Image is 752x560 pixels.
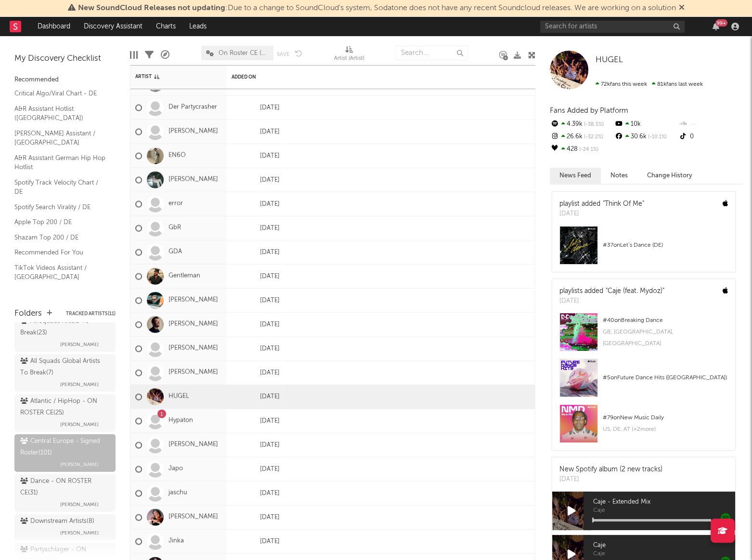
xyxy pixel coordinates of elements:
[60,379,99,390] span: [PERSON_NAME]
[135,74,207,80] div: Artist
[14,202,106,213] a: Spotify Search Virality / DE
[601,168,637,184] button: Notes
[60,499,99,510] span: [PERSON_NAME]
[232,487,280,499] div: [DATE]
[277,52,289,57] button: Save
[60,459,99,470] span: [PERSON_NAME]
[550,168,601,184] button: News Feed
[559,475,662,484] div: [DATE]
[169,104,217,112] a: Der Partycrasher
[169,513,218,521] a: [PERSON_NAME]
[66,311,116,316] button: Tracked Artists(11)
[552,404,735,450] a: #79onNew Music DailyUS, DE, AT (+2more)
[77,17,149,36] a: Discovery Assistant
[14,314,116,352] a: All Squads Artists To Break(23)[PERSON_NAME]
[559,286,664,296] div: playlists added
[232,74,265,80] div: Added On
[14,308,42,320] div: Folders
[593,551,735,557] span: Caje
[60,527,99,539] span: [PERSON_NAME]
[232,102,280,113] div: [DATE]
[169,152,186,160] a: EN6O
[219,50,269,56] span: On Roster CE (Artists Only)
[14,128,106,148] a: [PERSON_NAME] Assistant / [GEOGRAPHIC_DATA]
[14,74,116,86] div: Recommended
[14,177,106,197] a: Spotify Track Velocity Chart / DE
[593,496,735,508] span: Caje - Extended Mix
[14,514,116,540] a: Downstream Artists(8)[PERSON_NAME]
[149,17,182,36] a: Charts
[603,372,728,384] div: # 5 on Future Dance Hits ([GEOGRAPHIC_DATA])
[232,174,280,186] div: [DATE]
[14,217,106,227] a: Apple Top 200 / DE
[161,41,169,69] div: A&R Pipeline
[14,247,106,258] a: Recommended For You
[552,313,735,359] a: #40onBreaking DanceGB, [GEOGRAPHIC_DATA], [GEOGRAPHIC_DATA]
[334,53,364,65] div: Artist (Artist)
[232,222,280,234] div: [DATE]
[593,540,735,551] span: Caje
[232,294,280,306] div: [DATE]
[14,104,106,123] a: A&R Assistant Hotlist ([GEOGRAPHIC_DATA])
[550,118,614,131] div: 4.39k
[232,343,280,354] div: [DATE]
[232,270,280,282] div: [DATE]
[550,107,628,114] span: Fans Added by Platform
[14,394,116,432] a: Atlantic / HipHop - ON ROSTER CE(25)[PERSON_NAME]
[20,316,107,339] div: All Squads Artists To Break ( 23 )
[550,143,614,156] div: 428
[583,134,603,140] span: -32.2 %
[603,326,728,349] div: GB, [GEOGRAPHIC_DATA], [GEOGRAPHIC_DATA]
[232,391,280,402] div: [DATE]
[596,81,647,87] span: 72k fans this week
[232,367,280,378] div: [DATE]
[232,198,280,210] div: [DATE]
[593,508,735,514] span: Caje
[679,4,685,12] span: Dismiss
[583,122,604,127] span: -38.5 %
[169,441,218,449] a: [PERSON_NAME]
[60,339,99,350] span: [PERSON_NAME]
[169,417,193,425] a: Hypaton
[169,200,183,208] a: error
[603,240,728,251] div: # 37 on Let’s Dance (DE)
[169,248,182,256] a: GDA
[232,319,280,330] div: [DATE]
[550,131,614,143] div: 26.6k
[20,476,107,499] div: Dance - ON ROSTER CE ( 31 )
[169,345,218,353] a: [PERSON_NAME]
[232,463,280,475] div: [DATE]
[20,516,94,527] div: Downstream Artists ( 8 )
[396,46,468,60] input: Search...
[232,150,280,161] div: [DATE]
[596,81,703,87] span: 81k fans last week
[603,424,728,435] div: US, DE, AT (+ 2 more)
[232,511,280,523] div: [DATE]
[20,396,107,419] div: Atlantic / HipHop - ON ROSTER CE ( 25 )
[232,415,280,427] div: [DATE]
[169,369,218,377] a: [PERSON_NAME]
[14,153,106,173] a: A&R Assistant German Hip Hop Hotlist
[169,224,181,232] a: GbR
[540,21,685,33] input: Search for artists
[14,474,116,512] a: Dance - ON ROSTER CE(31)[PERSON_NAME]
[14,354,116,392] a: All Squads Global Artists To Break(7)[PERSON_NAME]
[637,168,702,184] button: Change History
[334,41,364,69] div: Artist (Artist)
[713,23,719,30] button: 99+
[130,41,138,69] div: Edit Columns
[232,439,280,451] div: [DATE]
[552,226,735,272] a: #37onLet’s Dance (DE)
[232,78,280,89] div: [DATE]
[552,359,735,404] a: #5onFuture Dance Hits ([GEOGRAPHIC_DATA])
[578,147,598,152] span: -24.1 %
[606,288,664,294] a: "Caje (feat. Mydoz)"
[169,537,184,546] a: Jinka
[232,126,280,137] div: [DATE]
[614,118,678,131] div: 10k
[182,17,213,36] a: Leads
[169,489,187,497] a: jaschu
[145,41,154,69] div: Filters
[14,232,106,243] a: Shazam Top 200 / DE
[169,465,183,473] a: Japo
